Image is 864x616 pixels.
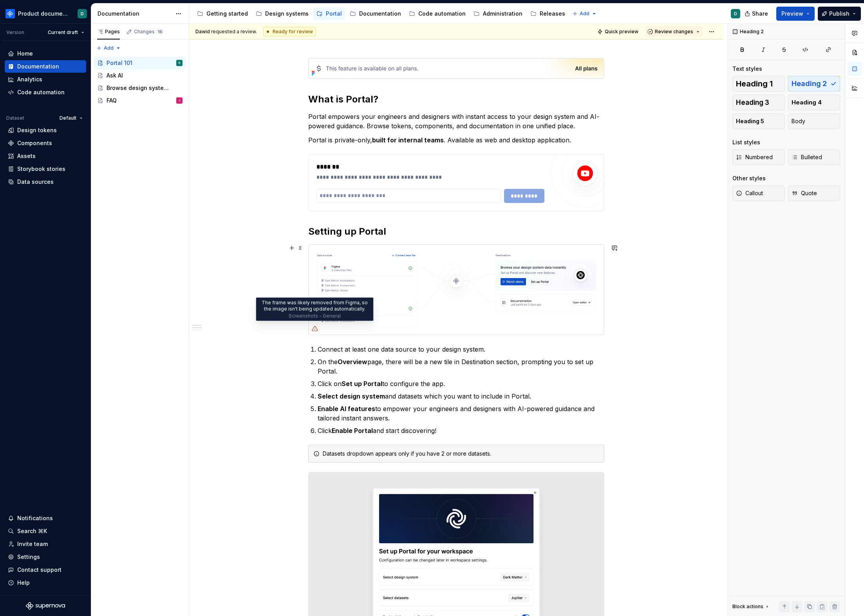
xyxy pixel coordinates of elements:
button: Callout [732,185,785,201]
div: Datasets dropdown appears only if you have 2 or more datasets. [323,450,599,458]
button: Add [94,43,123,54]
span: Quote [792,189,817,197]
span: Heading 1 [736,80,773,88]
div: FAQ [107,97,117,104]
div: Administration [483,10,522,18]
a: Analytics [5,73,86,86]
strong: built for internal teams [372,136,444,144]
button: Contact support [5,564,86,576]
span: Callout [736,189,763,197]
span: Body [792,117,805,125]
div: Home [17,50,33,57]
div: Analytics [17,75,42,83]
a: Portal [313,7,345,20]
p: Connect at least one data source to your design system. [318,345,604,354]
a: Design systems [253,7,312,20]
div: The frame was likely removed from Figma, so the image isn't being updated automatically. [256,298,374,321]
span: Preview [781,10,803,18]
a: Supernova Logo [26,602,65,610]
div: Block actions [732,603,763,610]
p: On the page, there will be a new tile in Destination section, prompting you to set up Portal. [318,357,604,376]
span: Heading 5 [736,117,764,125]
a: FAQJ [94,94,186,107]
button: Heading 3 [732,95,785,110]
div: Data sources [17,178,54,186]
div: Documentation [17,63,59,70]
div: Documentation [98,10,172,18]
div: Ready for review [263,27,316,36]
span: Publish [829,10,850,18]
button: Review changes [645,26,703,37]
a: Storybook stories [5,163,86,175]
div: Code automation [17,88,65,96]
div: Page tree [94,57,186,107]
a: Code automation [406,7,469,20]
a: Data sources [5,176,86,188]
span: requested a review. [195,29,257,35]
div: Browse design system data [107,84,171,92]
p: Portal empowers your engineers and designers with instant access to your design system and AI-pow... [308,112,604,131]
a: Invite team [5,538,86,550]
button: Help [5,576,86,589]
div: List styles [732,138,760,146]
button: Share [741,7,773,21]
div: Block actions [732,601,770,612]
div: Text styles [732,65,762,73]
button: Search ⌘K [5,525,86,537]
div: Contact support [17,566,61,574]
button: Bulleted [788,149,841,165]
div: Help [17,579,30,587]
div: Search ⌘K [17,527,47,535]
div: Assets [17,152,36,160]
div: Releases [540,10,565,18]
p: Click and start discovering! [318,426,604,435]
span: Add [580,11,589,17]
button: Notifications [5,512,86,524]
div: Product documentation [18,10,68,18]
div: Other styles [732,174,766,182]
strong: Overview [338,358,367,366]
a: Administration [470,7,526,20]
strong: Enable AI features [318,405,375,413]
div: Pages [97,29,120,35]
div: Portal 101 [107,59,132,67]
span: Default [60,115,76,121]
span: Add [104,45,114,51]
button: Heading 1 [732,76,785,92]
div: D [81,11,84,17]
strong: Set up Portal [342,380,382,388]
button: Heading 4 [788,95,841,110]
div: Changes [134,29,164,35]
a: Home [5,47,86,60]
span: Heading 4 [792,99,822,106]
div: Code automation [418,10,466,18]
span: Heading 3 [736,99,769,106]
div: D [734,11,737,17]
a: Assets [5,150,86,162]
button: Add [570,8,599,19]
div: Storybook stories [17,165,65,173]
span: Quick preview [605,29,638,35]
span: Current draft [48,29,78,36]
div: Getting started [206,10,248,18]
a: Code automation [5,86,86,99]
a: Getting started [194,7,251,20]
div: J [179,97,180,104]
button: Numbered [732,149,785,165]
h2: What is Portal? [308,93,604,106]
img: 87691e09-aac2-46b6-b153-b9fe4eb63333.png [5,9,15,18]
button: Default [56,113,86,124]
p: and datasets which you want to include in Portal. [318,392,604,401]
a: Browse design system data [94,82,186,94]
img: a1b9f4dc-7ad0-4ea0-b9e5-f8c8666238d3.png [309,58,604,79]
div: Screenshots - General [260,313,370,319]
a: Settings [5,551,86,563]
div: Settings [17,553,40,561]
p: Portal is private-only, . Available as web and desktop application. [308,135,604,145]
a: Documentation [5,60,86,73]
button: Current draft [44,27,88,38]
div: Documentation [359,10,401,18]
div: Version [6,29,24,36]
button: Publish [818,7,861,21]
div: Portal [326,10,342,18]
